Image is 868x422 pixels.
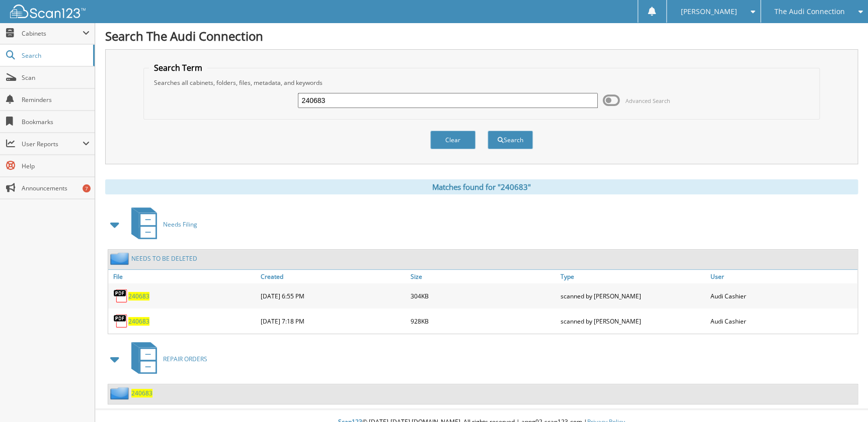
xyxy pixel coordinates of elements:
[105,179,858,194] div: Matches found for "240683"
[105,28,858,44] h1: Search The Audi Connection
[22,140,83,148] span: User Reports
[22,184,90,192] span: Announcements
[22,118,90,126] span: Bookmarks
[128,292,149,300] a: 240683
[22,29,83,38] span: Cabinets
[149,78,814,87] div: Searches all cabinets, folders, files, metadata, and keywords
[149,62,207,73] legend: Search Term
[128,317,149,326] a: 240683
[83,184,91,192] div: 7
[110,387,131,399] img: folder2.png
[408,270,558,283] a: Size
[408,311,558,331] div: 928KB
[125,204,197,244] a: Needs Filing
[113,313,128,329] img: PDF.png
[131,254,197,263] a: NEEDS TO BE DELETED
[163,355,207,363] span: REPAIR ORDERS
[163,220,197,229] span: Needs Filing
[625,97,670,104] span: Advanced Search
[774,9,845,15] span: The Audi Connection
[558,286,707,306] div: scanned by [PERSON_NAME]
[22,51,88,60] span: Search
[131,389,152,397] a: 240683
[22,95,90,104] span: Reminders
[125,339,207,379] a: REPAIR ORDERS
[258,311,408,331] div: [DATE] 7:18 PM
[707,270,857,283] a: User
[707,286,857,306] div: Audi Cashier
[488,131,533,149] button: Search
[108,270,258,283] a: File
[558,270,707,283] a: Type
[258,270,408,283] a: Created
[258,286,408,306] div: [DATE] 6:55 PM
[10,5,86,18] img: scan123-logo-white.svg
[430,131,476,149] button: Clear
[408,286,558,306] div: 304KB
[22,73,90,82] span: Scan
[110,252,131,265] img: folder2.png
[113,288,128,303] img: PDF.png
[707,311,857,331] div: Audi Cashier
[818,374,868,422] iframe: Chat Widget
[558,311,707,331] div: scanned by [PERSON_NAME]
[680,9,737,15] span: [PERSON_NAME]
[22,162,90,170] span: Help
